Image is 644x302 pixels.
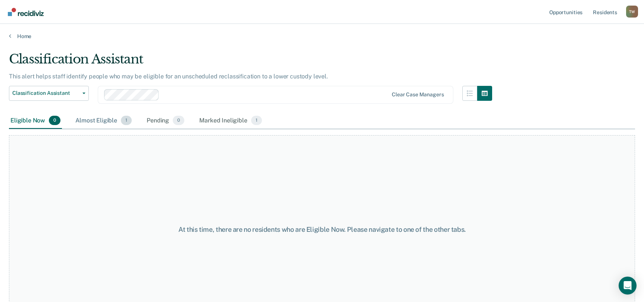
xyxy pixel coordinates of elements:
[626,6,638,18] button: Profile dropdown button
[392,91,444,98] div: Clear case managers
[251,116,262,125] span: 1
[9,73,328,80] p: This alert helps staff identify people who may be eligible for an unscheduled reclassification to...
[166,225,478,234] div: At this time, there are no residents who are Eligible Now. Please navigate to one of the other tabs.
[9,33,635,40] a: Home
[619,277,637,295] div: Open Intercom Messenger
[9,52,492,73] div: Classification Assistant
[198,113,263,129] div: Marked Ineligible1
[626,6,638,18] div: T W
[9,113,62,129] div: Eligible Now0
[74,113,133,129] div: Almost Eligible1
[8,8,44,16] img: Recidiviz
[173,116,184,125] span: 0
[49,116,60,125] span: 0
[145,113,186,129] div: Pending0
[9,86,89,101] button: Classification Assistant
[121,116,132,125] span: 1
[12,90,79,96] span: Classification Assistant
